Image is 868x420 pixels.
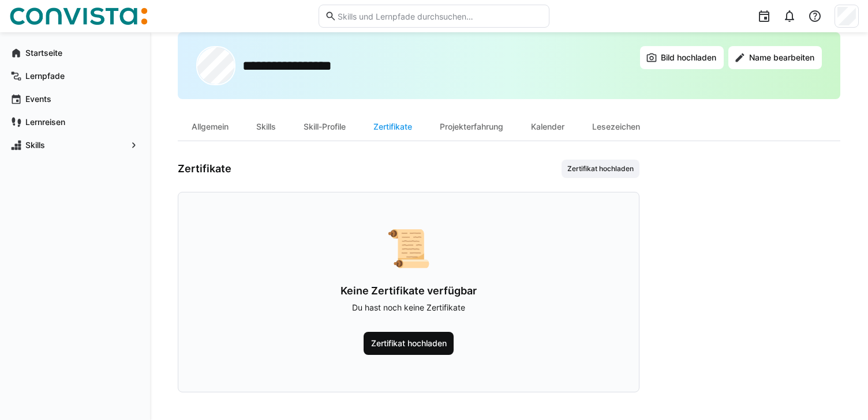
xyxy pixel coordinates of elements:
[369,338,448,349] span: Zertifikat hochladen
[215,302,602,313] p: Du hast noch keine Zertifikate
[566,164,635,173] span: Zertifikat hochladen
[178,113,242,141] div: Allgemein
[426,113,517,141] div: Projekterfahrung
[290,113,360,141] div: Skill-Profile
[728,46,822,69] button: Name bearbeiten
[578,113,654,141] div: Lesezeichen
[178,162,231,175] h3: Zertifikate
[747,52,816,63] span: Name bearbeiten
[659,52,718,63] span: Bild hochladen
[562,160,639,178] button: Zertifikat hochladen
[215,229,602,266] div: 📜
[640,46,724,69] button: Bild hochladen
[360,113,426,141] div: Zertifikate
[215,285,602,297] h3: Keine Zertifikate verfügbar
[242,113,290,141] div: Skills
[364,332,454,355] button: Zertifikat hochladen
[517,113,578,141] div: Kalender
[336,11,543,21] input: Skills und Lernpfade durchsuchen…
